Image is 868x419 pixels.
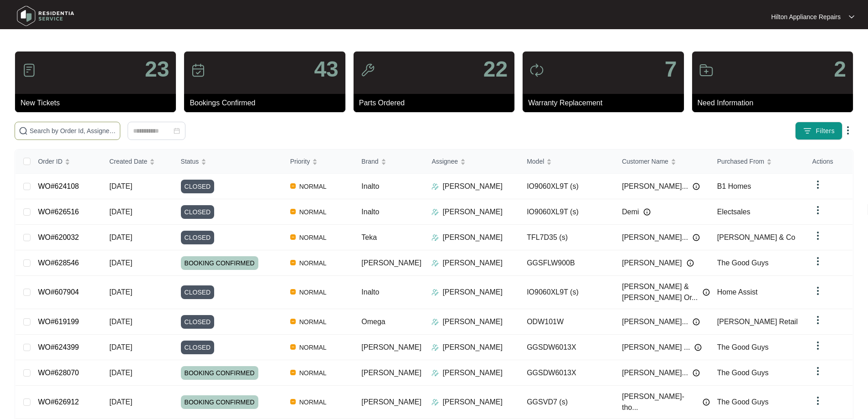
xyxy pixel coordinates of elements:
img: Vercel Logo [290,319,296,324]
img: Assigner Icon [431,398,439,406]
span: CLOSED [181,341,215,354]
span: NORMAL [296,397,330,408]
img: Assigner Icon [431,289,439,296]
span: [PERSON_NAME] & Co [717,233,796,241]
span: Assignee [431,156,458,166]
span: Inalto [361,208,379,216]
span: CLOSED [181,205,215,219]
p: [PERSON_NAME] [442,316,503,327]
span: [PERSON_NAME] [622,258,682,269]
span: Purchased From [717,156,764,166]
span: [DATE] [109,208,132,216]
a: WO#620032 [38,233,79,241]
span: [DATE] [109,318,132,326]
img: dropdown arrow [812,285,823,296]
span: Electsales [717,208,750,216]
th: Purchased From [710,150,805,174]
img: Info icon [693,183,700,190]
img: Info icon [703,398,710,406]
p: [PERSON_NAME] [442,181,503,192]
span: Teka [361,233,377,241]
input: Search by Order Id, Assignee Name, Customer Name, Brand and Model [30,126,116,136]
a: WO#607904 [38,288,79,296]
img: Info icon [643,208,651,216]
p: 7 [665,58,677,80]
th: Priority [283,150,354,174]
img: dropdown arrow [812,230,823,241]
a: WO#624108 [38,182,79,190]
span: The Good Guys [717,343,769,351]
th: Assignee [424,150,519,174]
img: icon [529,63,544,78]
p: Warranty Replacement [528,98,683,109]
span: Customer Name [622,156,668,166]
td: GGSDW6013X [519,360,615,386]
th: Actions [805,150,853,174]
span: NORMAL [296,181,330,192]
img: Info icon [693,318,700,326]
img: Vercel Logo [290,209,296,214]
img: Vercel Logo [290,399,296,404]
span: CLOSED [181,315,215,329]
span: [PERSON_NAME]-tho... [622,391,698,413]
span: CLOSED [181,231,215,244]
img: Assigner Icon [431,183,439,190]
span: NORMAL [296,232,330,243]
img: Assigner Icon [431,369,439,377]
span: NORMAL [296,367,330,378]
span: NORMAL [296,258,330,269]
span: Inalto [361,182,379,190]
p: Parts Ordered [359,98,514,109]
a: WO#624399 [38,343,79,351]
th: Model [519,150,615,174]
span: BOOKING CONFIRMED [181,256,258,270]
th: Created Date [102,150,174,174]
p: [PERSON_NAME] [442,287,503,298]
img: filter icon [803,126,812,135]
img: Vercel Logo [290,234,296,240]
img: Vercel Logo [290,289,296,295]
p: New Tickets [21,98,176,109]
span: [PERSON_NAME]... [622,316,688,327]
img: Vercel Logo [290,260,296,265]
img: Vercel Logo [290,370,296,375]
span: NORMAL [296,207,330,217]
img: Info icon [693,234,700,241]
th: Order ID [31,150,102,174]
img: icon [699,63,714,78]
span: NORMAL [296,316,330,327]
span: [PERSON_NAME] [361,343,421,351]
td: IO9060XL9T (s) [519,276,615,309]
span: [DATE] [109,398,132,406]
span: Priority [290,156,310,166]
p: 2 [834,58,846,80]
img: Info icon [703,289,710,296]
span: [DATE] [109,259,132,267]
img: residentia service logo [14,2,77,30]
span: NORMAL [296,287,330,298]
span: NORMAL [296,342,330,353]
p: [PERSON_NAME] [442,342,503,353]
img: Vercel Logo [290,344,296,350]
span: [DATE] [109,369,132,377]
td: ODW101W [519,309,615,335]
img: Vercel Logo [290,183,296,189]
img: dropdown arrow [812,395,823,406]
span: Omega [361,318,385,326]
td: GGSDW6013X [519,335,615,360]
span: The Good Guys [717,369,769,377]
p: [PERSON_NAME] [442,397,503,408]
img: dropdown arrow [812,205,823,216]
span: Demi [622,207,639,217]
span: Status [181,156,199,166]
img: dropdown arrow [849,15,854,19]
span: [PERSON_NAME] & [PERSON_NAME] Or... [622,281,698,303]
span: BOOKING CONFIRMED [181,395,258,409]
img: dropdown arrow [812,179,823,190]
img: Info icon [687,259,694,267]
img: dropdown arrow [812,256,823,267]
span: Filters [816,126,835,136]
img: icon [360,63,375,78]
a: WO#628070 [38,369,79,377]
span: Model [527,156,544,166]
